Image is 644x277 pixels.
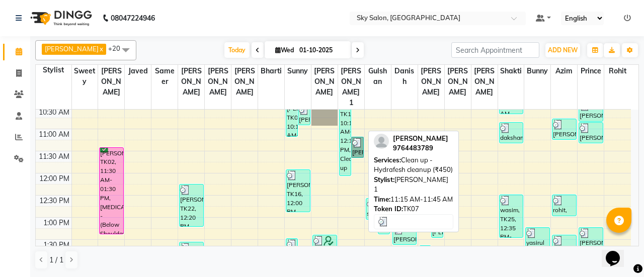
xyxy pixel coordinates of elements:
span: 1 / 1 [49,255,63,265]
div: [PERSON_NAME], TK21, 01:15 PM-01:45 PM, [DEMOGRAPHIC_DATA] - Basic Hair Cut (₹150) [393,224,417,244]
span: Stylist: [374,175,394,183]
img: profile [374,134,389,149]
input: Search Appointment [451,42,539,58]
span: rohit [604,65,631,77]
span: Time: [374,195,390,203]
span: [PERSON_NAME] [45,45,99,53]
div: [PERSON_NAME] 1 [374,175,453,195]
div: yasirul ansari, TK29, 01:20 PM-02:20 PM, [DEMOGRAPHIC_DATA] - Side Hair Cut (₹100),[DEMOGRAPHIC_D... [526,228,549,270]
span: bharti [258,65,284,77]
div: [PERSON_NAME], TK22, 12:20 PM-01:20 PM, [DEMOGRAPHIC_DATA] - Basic Hair Cut (₹150),[PERSON_NAME] ... [180,184,203,226]
span: [PERSON_NAME] [231,65,258,99]
span: [PERSON_NAME] [205,65,231,99]
span: azim [551,65,577,77]
span: javed [125,65,151,77]
div: [PERSON_NAME], TK27, 01:35 PM-02:05 PM, [DEMOGRAPHIC_DATA] - Basic Hair Cut (₹150) [286,239,297,259]
div: [PERSON_NAME], TK06, 10:30 AM-11:00 AM, [PERSON_NAME] Tream (₹100) [298,105,309,125]
span: Wed [273,46,296,54]
span: [PERSON_NAME] [178,65,204,99]
span: sweety [72,65,98,88]
span: Today [224,42,250,58]
div: 11:00 AM [37,129,71,140]
span: prince [578,65,604,77]
span: Danish [391,65,418,88]
div: rohit, TK19, 12:35 PM-01:05 PM, [PERSON_NAME] Tream (₹100) [552,195,576,216]
div: [PERSON_NAME], TK07, 10:15 AM-11:16 AM, [PERSON_NAME] Tream (₹100),Disposable (₹99),Coloring (SK)... [286,94,297,136]
div: [PERSON_NAME], TK09, 10:50 AM-11:20 AM, [DEMOGRAPHIC_DATA] - Side Hair Cut (₹100) [552,119,576,139]
div: [PERSON_NAME], TK26, 01:20 PM-01:50 PM, [DEMOGRAPHIC_DATA] - Side Hair Cut (₹100) [579,228,603,248]
div: wasim, TK25, 12:35 PM-01:35 PM, [DEMOGRAPHIC_DATA] - Basic Hair Cut (₹150),[PERSON_NAME] Tream (₹... [500,195,523,237]
button: ADD NEW [545,43,580,57]
div: 1:30 PM [41,240,71,250]
span: sunny [285,65,311,77]
span: Gulshan [365,65,391,88]
b: 08047224946 [111,4,155,32]
div: [PERSON_NAME], TK30, 01:30 PM-02:30 PM, [DEMOGRAPHIC_DATA] - Basic Hair Cut (₹150),[PERSON_NAME] ... [552,235,576,277]
span: sameer [151,65,178,88]
div: [PERSON_NAME], TK13, 10:10 AM-12:10 PM, Clean up - Hydrafesh cleanup (₹450),Waxing (Rica) - Full ... [340,90,351,175]
div: 10:30 AM [37,107,71,118]
span: [PERSON_NAME] 1 [338,65,364,109]
span: [PERSON_NAME] [471,65,498,99]
div: 11:30 AM [37,151,71,162]
img: logo [26,4,95,32]
input: 2025-10-01 [296,43,347,58]
span: Bunny [524,65,550,77]
div: [PERSON_NAME], TK05, 10:25 AM-10:55 AM, [DEMOGRAPHIC_DATA] - Side Hair Cut (₹100) [579,101,603,121]
span: [PERSON_NAME] [393,134,448,142]
span: +20 [108,44,128,52]
a: x [99,45,103,53]
div: 11:15 AM-11:45 AM [374,195,453,205]
div: 1:00 PM [41,218,71,228]
div: dakshaman patil, TK10, 10:55 AM-11:25 AM, [DEMOGRAPHIC_DATA] - Side Hair Cut (₹100) [500,123,523,143]
span: [PERSON_NAME] [311,65,338,99]
div: 12:30 PM [37,196,71,206]
div: 12:00 PM [37,173,71,184]
span: ADD NEW [548,46,578,54]
span: Token ID: [374,205,403,213]
span: [PERSON_NAME] [418,65,444,99]
span: [PERSON_NAME] [98,65,124,99]
div: [PERSON_NAME], TK28, 01:40 PM-02:10 PM, [DEMOGRAPHIC_DATA] - Basic Hair Cut (₹150) [180,242,203,262]
span: [PERSON_NAME] [445,65,471,99]
div: [PERSON_NAME], TK11, 10:55 AM-11:25 AM, [DEMOGRAPHIC_DATA] - Side Hair Cut (₹100) [579,123,603,143]
span: Clean up - Hydrafesh cleanup (₹450) [374,156,453,174]
span: Services: [374,156,401,164]
div: 9764483789 [393,143,448,153]
div: TK07 [374,204,453,214]
div: [PERSON_NAME], TK16, 12:00 PM-01:00 PM, [DEMOGRAPHIC_DATA] - Basic Hair Cut (₹150),[PERSON_NAME] ... [286,170,310,212]
div: [PERSON_NAME], TK02, 11:30 AM-01:30 PM, [MEDICAL_DATA] - (Below Shoulder) [100,148,123,234]
span: shakti [498,65,524,77]
div: Stylist [36,65,71,75]
iframe: chat widget [602,237,634,267]
div: sumit, TK20, 12:40 PM-01:10 PM, [DEMOGRAPHIC_DATA] - Basic Hair Cut (₹150) [366,199,377,219]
